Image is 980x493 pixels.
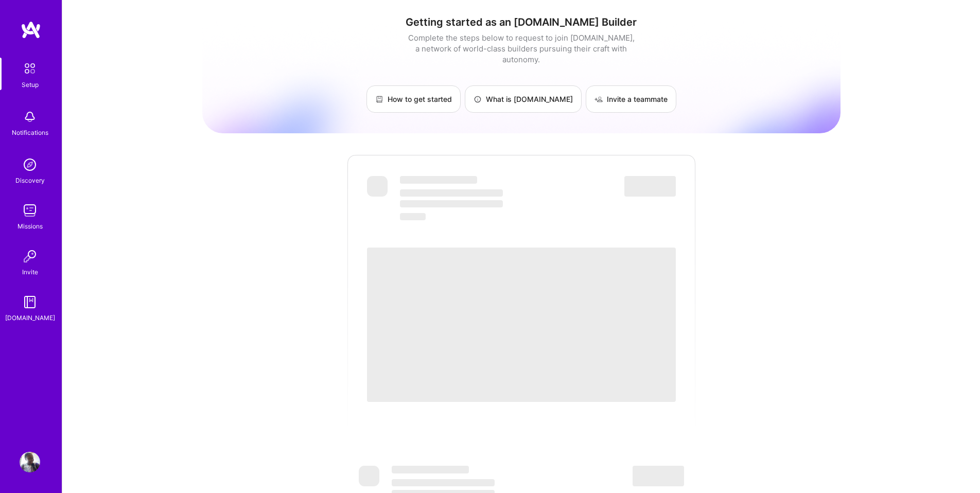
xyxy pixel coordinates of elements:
[367,248,676,402] span: ‌
[15,175,45,186] div: Discovery
[400,176,477,184] span: ‌
[594,95,603,103] img: Invite a teammate
[400,200,503,207] span: ‌
[465,85,582,113] a: What is [DOMAIN_NAME]
[21,21,41,39] img: logo
[17,452,43,472] a: User Avatar
[624,176,676,197] span: ‌
[375,95,383,103] img: How to get started
[474,95,482,103] img: What is A.Team
[366,85,461,113] a: How to get started
[12,127,48,138] div: Notifications
[22,267,38,277] div: Invite
[20,154,40,175] img: discovery
[400,189,503,197] span: ‌
[20,292,40,312] img: guide book
[202,16,841,28] h1: Getting started as an [DOMAIN_NAME] Builder
[406,32,637,65] div: Complete the steps below to request to join [DOMAIN_NAME], a network of world-class builders purs...
[359,466,379,486] span: ‌
[20,107,40,127] img: bell
[586,85,676,113] a: Invite a teammate
[392,466,469,473] span: ‌
[22,79,39,90] div: Setup
[20,246,40,267] img: Invite
[633,466,684,486] span: ‌
[19,58,41,79] img: setup
[392,479,495,486] span: ‌
[367,176,388,197] span: ‌
[5,312,55,323] div: [DOMAIN_NAME]
[400,213,426,220] span: ‌
[20,200,40,221] img: teamwork
[20,452,40,472] img: User Avatar
[17,221,43,232] div: Missions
